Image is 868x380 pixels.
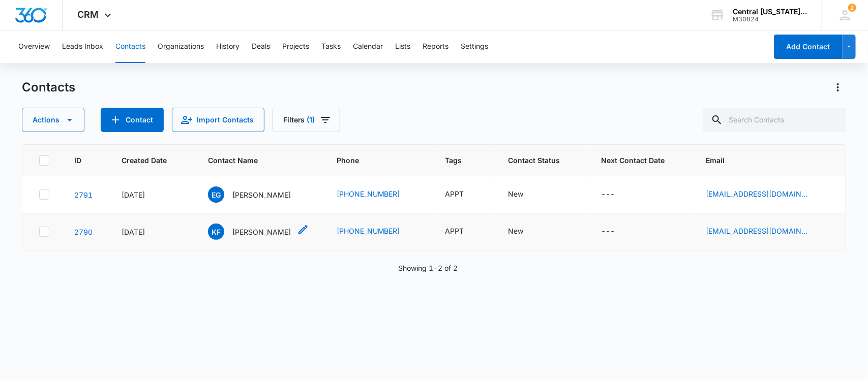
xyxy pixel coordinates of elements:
button: Overview [18,30,50,63]
button: Projects [282,30,309,63]
span: ID [74,155,82,166]
span: Next Contact Date [601,155,667,166]
div: [DATE] [122,189,184,200]
span: 2 [848,4,856,12]
div: --- [601,226,615,238]
div: New [508,226,523,236]
button: Contacts [115,30,145,63]
span: Phone [337,155,406,166]
div: notifications count [848,4,856,12]
button: Deals [252,30,270,63]
div: Email - kennyfisher4413@gmail.com - Select to Edit Field [706,226,826,238]
span: Contact Name [208,155,297,166]
button: Leads Inbox [62,30,103,63]
button: Actions [22,108,84,132]
span: Contact Status [508,155,562,166]
span: KF [208,224,224,240]
button: Add Contact [774,35,843,59]
div: Email - egreak@gmail.com - Select to Edit Field [706,188,826,201]
span: Email [706,155,815,166]
button: Lists [395,30,410,63]
div: Tags - APPT - Select to Edit Field [445,226,482,238]
span: CRM [78,9,99,20]
button: Filters [273,108,340,132]
button: Tasks [321,30,341,63]
div: Next Contact Date - - Select to Edit Field [601,226,633,238]
a: [EMAIL_ADDRESS][DOMAIN_NAME] [706,188,808,199]
span: EG [208,186,224,203]
div: account name [733,8,807,16]
div: Next Contact Date - - Select to Edit Field [601,188,633,201]
p: [PERSON_NAME] [232,189,291,200]
a: [PHONE_NUMBER] [337,226,400,236]
p: [PERSON_NAME] [232,227,291,237]
button: Import Contacts [172,108,264,132]
p: Showing 1-2 of 2 [398,263,458,273]
div: account id [733,16,807,23]
input: Search Contacts [703,108,846,132]
div: --- [601,188,615,201]
div: Phone - 7404976572 - Select to Edit Field [337,226,418,238]
button: Calendar [353,30,383,63]
div: Contact Name - Ed Greaker - Select to Edit Field [208,186,309,203]
button: Organizations [158,30,204,63]
a: Navigate to contact details page for Kenny Fisher [74,228,93,236]
button: Add Contact [101,108,164,132]
div: APPT [445,226,464,236]
div: Contact Name - Kenny Fisher - Select to Edit Field [208,224,309,240]
div: [DATE] [122,227,184,237]
button: Actions [830,79,846,96]
button: History [216,30,240,63]
div: Contact Status - New - Select to Edit Field [508,188,542,201]
a: [EMAIL_ADDRESS][DOMAIN_NAME] [706,226,808,236]
span: Tags [445,155,469,166]
div: Phone - 9372166867 - Select to Edit Field [337,188,418,201]
span: Created Date [122,155,169,166]
div: Tags - APPT - Select to Edit Field [445,188,482,201]
div: New [508,188,523,199]
button: Settings [461,30,488,63]
div: Contact Status - New - Select to Edit Field [508,226,542,238]
button: Reports [423,30,448,63]
div: APPT [445,188,464,199]
span: (1) [307,116,315,123]
a: [PHONE_NUMBER] [337,188,400,199]
h1: Contacts [22,80,75,95]
a: Navigate to contact details page for Ed Greaker [74,191,93,199]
